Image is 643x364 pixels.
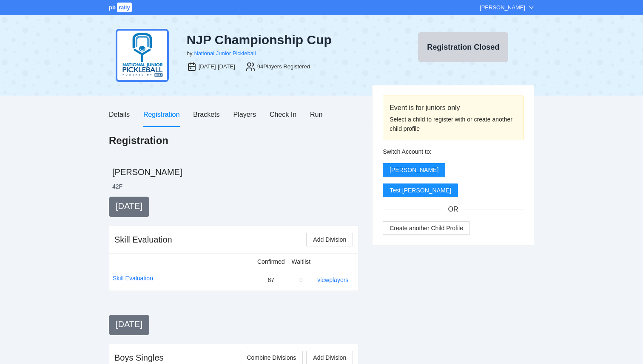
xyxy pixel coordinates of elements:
div: by [187,49,193,58]
button: Add Division [306,233,353,246]
button: Test [PERSON_NAME] [383,183,458,197]
span: [DATE] [116,201,142,211]
span: rally [117,3,132,12]
div: Players [233,109,256,120]
a: Skill Evaluation [113,274,153,283]
span: [PERSON_NAME] [390,165,438,175]
div: Skill Evaluation [114,234,172,245]
span: Add Division [313,353,346,362]
div: NJP Championship Cup [187,32,386,48]
h2: [PERSON_NAME] [112,166,534,178]
span: OR [441,204,465,214]
div: Event is for juniors only [390,102,517,113]
span: Test [PERSON_NAME] [390,186,451,195]
span: down [529,5,534,10]
li: 42 F [112,182,122,191]
div: [PERSON_NAME] [480,3,525,12]
div: 94 Players Registered [257,62,310,71]
div: Switch Account to: [383,147,524,156]
div: Waitlist [292,257,311,266]
div: Select a child to register with or create another child profile [390,115,517,133]
a: pbrally [109,4,133,11]
div: Check In [270,109,296,120]
div: Run [310,109,322,120]
span: Create another Child Profile [390,223,463,233]
div: Brackets [193,109,219,120]
div: Details [109,109,130,120]
span: [DATE] [116,319,142,329]
button: Registration Closed [418,32,508,62]
div: Registration [143,109,179,120]
div: [DATE]-[DATE] [199,62,235,71]
h1: Registration [109,134,168,147]
a: National Junior Pickleball [194,50,256,56]
div: Boys Singles [114,352,164,364]
span: Combine Divisions [247,353,296,362]
td: 87 [254,270,288,290]
span: pb [109,4,116,11]
img: njp-logo2.png [116,29,169,82]
button: [PERSON_NAME] [383,163,445,177]
div: Confirmed [257,257,285,266]
a: view players [317,277,348,283]
span: 0 [299,277,303,283]
button: Create another Child Profile [383,221,470,235]
span: Add Division [313,235,346,244]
